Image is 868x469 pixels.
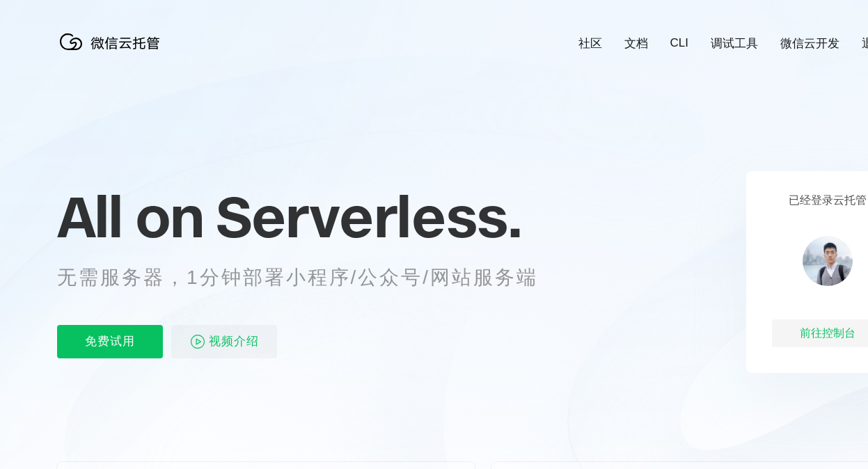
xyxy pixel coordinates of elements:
span: Serverless. [216,182,521,251]
span: 视频介绍 [209,325,259,358]
span: All on [57,182,203,251]
a: CLI [670,36,688,50]
a: 社区 [578,35,602,51]
img: video_play.svg [189,333,206,350]
a: 文档 [624,35,648,51]
p: 已经登录云托管 [789,193,867,208]
p: 无需服务器，1分钟部署小程序/公众号/网站服务端 [57,264,564,292]
a: 调试工具 [711,35,758,51]
img: 微信云托管 [57,28,168,56]
p: 免费试用 [57,325,163,358]
a: 微信云托管 [57,46,168,58]
a: 微信云开发 [780,35,839,51]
